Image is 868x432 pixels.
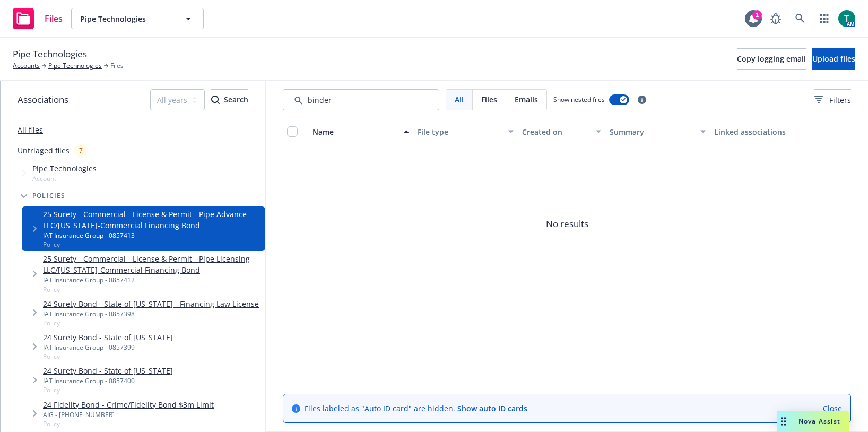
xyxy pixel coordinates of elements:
[481,94,497,105] span: Files
[43,209,261,231] a: 25 Surety - Commercial - License & Permit - Pipe Advance LLC/[US_STATE]-Commercial Financing Bond
[838,10,855,27] img: photo
[455,94,464,105] span: All
[43,298,259,309] a: 24 Surety Bond - State of [US_STATE] - Financing Law License
[80,13,172,24] span: Pipe Technologies
[812,54,855,64] span: Upload files
[812,48,855,70] button: Upload files
[737,54,806,64] span: Copy logging email
[418,126,502,137] div: File type
[308,119,413,144] button: Name
[43,410,214,419] div: AIG - [PHONE_NUMBER]
[266,144,868,304] span: No results
[413,119,518,144] button: File type
[18,125,43,135] a: All files
[43,365,173,376] a: 24 Surety Bond - State of [US_STATE]
[48,61,102,71] a: Pipe Technologies
[32,193,66,199] span: Policies
[752,10,762,20] div: 1
[605,119,710,144] button: Summary
[777,411,790,432] div: Drag to move
[43,343,173,352] div: IAT Insurance Group - 0857399
[32,174,97,183] span: Account
[13,47,87,61] span: Pipe Technologies
[43,332,173,343] a: 24 Surety Bond - State of [US_STATE]
[829,94,851,106] span: Filters
[43,376,173,385] div: IAT Insurance Group - 0857400
[515,94,538,105] span: Emails
[287,126,298,137] input: Select all
[823,403,842,414] a: Close
[43,240,261,249] span: Policy
[714,126,811,137] div: Linked associations
[43,309,259,318] div: IAT Insurance Group - 0857398
[110,61,124,71] span: Files
[32,163,97,174] span: Pipe Technologies
[43,352,173,361] span: Policy
[553,95,605,104] span: Show nested files
[211,90,248,110] div: Search
[522,126,589,137] div: Created on
[13,61,40,71] a: Accounts
[211,89,248,110] button: SearchSearch
[777,411,849,432] button: Nova Assist
[610,126,695,137] div: Summary
[74,144,88,157] div: 7
[43,385,173,394] span: Policy
[18,145,70,156] a: Untriaged files
[765,8,786,29] a: Report a Bug
[43,285,261,294] span: Policy
[710,119,815,144] button: Linked associations
[211,96,220,104] svg: Search
[43,231,261,240] div: IAT Insurance Group - 0857413
[43,419,214,428] span: Policy
[18,93,68,107] span: Associations
[305,403,527,414] span: Files labeled as "Auto ID card" are hidden.
[814,8,835,29] a: Switch app
[8,4,67,33] a: Files
[814,89,851,110] button: Filters
[45,14,63,23] span: Files
[43,253,261,275] a: 25 Surety - Commercial - License & Permit - Pipe Licensing LLC/[US_STATE]-Commercial Financing Bond
[43,399,214,410] a: 24 Fidelity Bond - Crime/Fidelity Bond $3m Limit
[518,119,605,144] button: Created on
[814,94,851,106] span: Filters
[43,318,259,327] span: Policy
[789,8,811,29] a: Search
[313,126,397,137] div: Name
[798,417,840,426] span: Nova Assist
[43,275,261,284] div: IAT Insurance Group - 0857412
[457,403,527,413] a: Show auto ID cards
[737,48,806,70] button: Copy logging email
[283,89,439,110] input: Search by keyword...
[71,8,204,29] button: Pipe Technologies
